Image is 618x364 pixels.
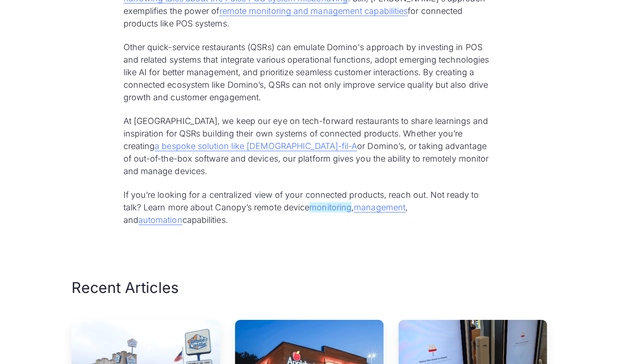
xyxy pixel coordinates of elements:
[124,188,495,226] p: If you’re looking for a centralized view of your connected products, reach out. Not ready to talk...
[309,202,351,213] a: monitoring
[219,6,408,16] a: remote monitoring and management capabilities
[72,278,179,298] h2: Recent Articles
[124,115,495,177] p: At [GEOGRAPHIC_DATA], we keep our eye on tech-forward restaurants to share learnings and inspirat...
[354,202,405,213] a: management
[124,41,495,104] p: Other quick-service restaurants (QSRs) can emulate Domino's approach by investing in POS and rela...
[138,215,182,225] a: automation
[155,141,357,151] a: a bespoke solution like [DEMOGRAPHIC_DATA]-fil-A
